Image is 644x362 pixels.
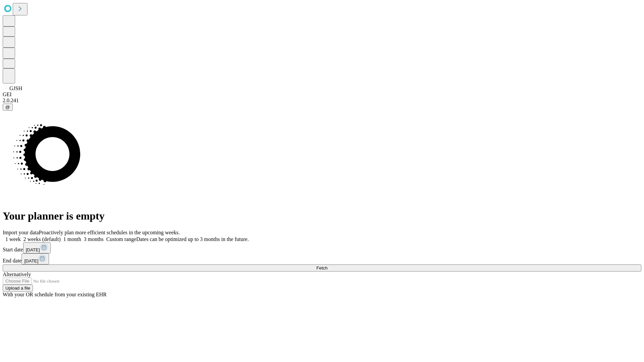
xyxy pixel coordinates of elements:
div: Start date [3,242,641,253]
span: Custom range [106,236,136,242]
span: Dates can be optimized up to 3 months in the future. [136,236,249,242]
button: Fetch [3,264,641,271]
button: Upload a file [3,285,33,292]
div: 2.0.241 [3,98,641,104]
span: 2 weeks (default) [23,236,61,242]
span: [DATE] [24,258,38,263]
span: Fetch [316,265,327,270]
span: 1 week [5,236,21,242]
button: [DATE] [21,253,49,264]
h1: Your planner is empty [3,210,641,222]
span: @ [5,105,10,110]
span: With your OR schedule from your existing EHR [3,292,107,297]
span: [DATE] [26,247,40,252]
span: Alternatively [3,271,31,277]
span: 3 months [84,236,104,242]
button: [DATE] [23,242,51,253]
span: Proactively plan more efficient schedules in the upcoming weeks. [39,230,180,235]
span: 1 month [63,236,81,242]
span: GJSH [9,85,22,91]
div: GEI [3,92,641,98]
span: Import your data [3,230,39,235]
button: @ [3,104,13,111]
div: End date [3,253,641,264]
